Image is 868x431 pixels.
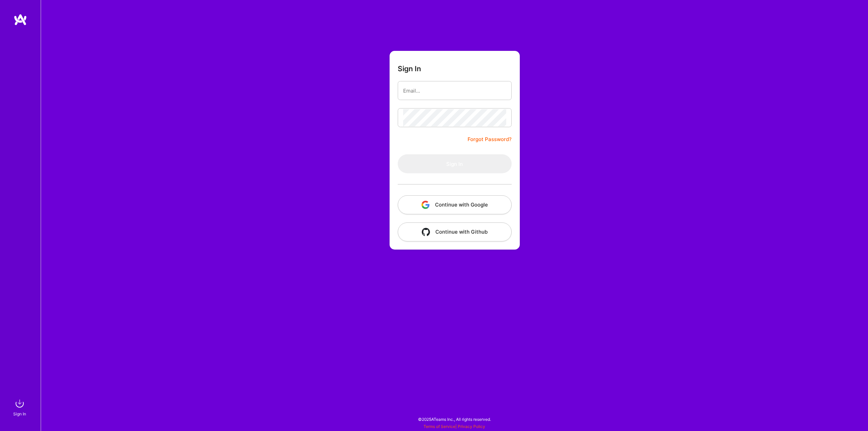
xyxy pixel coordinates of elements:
[13,397,26,410] img: sign in
[398,154,512,173] button: Sign In
[458,424,485,429] a: Privacy Policy
[468,135,512,143] a: Forgot Password?
[14,397,26,417] a: sign inSign In
[398,64,421,73] h3: Sign In
[422,228,430,236] img: icon
[398,222,512,241] button: Continue with Github
[13,410,26,417] div: Sign In
[14,14,27,26] img: logo
[423,424,485,429] span: |
[398,195,512,214] button: Continue with Google
[423,424,455,429] a: Terms of Service
[403,82,506,99] input: Email...
[421,201,430,209] img: icon
[41,411,868,428] div: © 2025 ATeams Inc., All rights reserved.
